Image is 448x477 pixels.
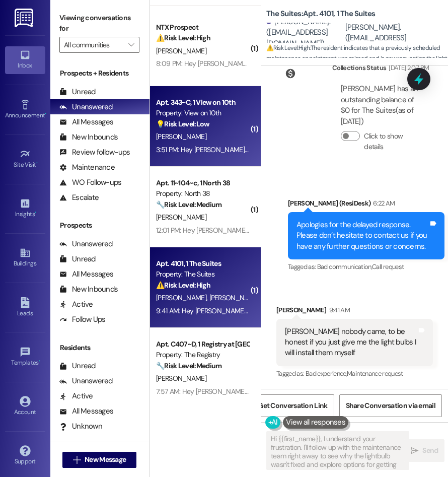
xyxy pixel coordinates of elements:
[251,394,334,417] button: Get Conversation Link
[276,366,433,381] div: Tagged as:
[59,299,93,310] div: Active
[5,294,45,321] a: Leads
[62,452,137,468] button: New Message
[59,87,96,97] div: Unread
[156,293,209,302] span: [PERSON_NAME]
[59,284,118,295] div: New Inbounds
[339,394,442,417] button: Share Conversation via email
[285,326,417,359] div: [PERSON_NAME] nobody came, to be honest if you just give me the light bulbs I will install them m...
[59,391,93,401] div: Active
[59,254,96,264] div: Unread
[5,393,45,420] a: Account
[36,160,38,167] span: •
[296,220,428,252] div: Apologies for the delayed response. Please don’t hesitate to contact us if you have any further q...
[288,259,444,274] div: Tagged as:
[156,97,249,108] div: Apt. 343~C, 1 View on 10th
[306,369,347,378] span: Bad experience ,
[372,262,404,271] span: Call request
[156,178,249,188] div: Apt. 11~104~c, 1 North 38
[85,454,126,465] span: New Message
[266,9,376,19] b: The Suites: Apt. 4101, 1 The Suites
[276,305,433,319] div: [PERSON_NAME]
[45,110,46,117] span: •
[59,421,102,432] div: Unknown
[59,376,113,386] div: Unanswered
[49,68,150,79] div: Prospects + Residents
[156,213,206,222] span: [PERSON_NAME]
[5,344,45,371] a: Templates •
[258,400,327,411] span: Get Conversation Link
[345,11,444,54] div: [PERSON_NAME] [PERSON_NAME]. ([EMAIL_ADDRESS][DOMAIN_NAME])
[59,132,118,143] div: New Inbounds
[266,44,310,52] strong: ⚠️ Risk Level: High
[370,198,395,209] div: 6:22 AM
[341,84,424,127] div: [PERSON_NAME] has an outstanding balance of $0 for The Suites (as of [DATE])
[156,108,249,118] div: Property: View on 10th
[64,37,123,53] input: All communities
[59,406,113,417] div: All Messages
[267,432,409,469] textarea: Hi {{first_name}}, I understand your frustration. I'll follow up with the maintenance team right ...
[73,456,81,464] i: 
[59,10,139,37] label: Viewing conversations for
[156,281,210,290] strong: ⚠️ Risk Level: High
[49,343,150,353] div: Residents
[59,314,106,325] div: Follow Ups
[5,195,45,222] a: Insights •
[59,239,113,249] div: Unanswered
[156,188,249,199] div: Property: North 38
[5,442,45,469] a: Support
[59,102,113,112] div: Unanswered
[209,293,260,302] span: [PERSON_NAME]
[156,361,221,370] strong: 🔧 Risk Level: Medium
[39,358,40,365] span: •
[59,162,115,173] div: Maintenance
[156,119,209,128] strong: 💡 Risk Level: Low
[59,269,113,280] div: All Messages
[266,17,343,49] div: [PERSON_NAME]. ([EMAIL_ADDRESS][DOMAIN_NAME])
[317,262,372,271] span: Bad communication ,
[156,374,206,383] span: [PERSON_NAME]
[156,33,210,42] strong: ⚠️ Risk Level: High
[128,41,134,49] i: 
[49,220,150,231] div: Prospects
[346,400,435,411] span: Share Conversation via email
[5,244,45,271] a: Buildings
[156,132,206,141] span: [PERSON_NAME]
[35,209,36,216] span: •
[15,9,35,27] img: ResiDesk Logo
[59,117,113,127] div: All Messages
[5,46,45,74] a: Inbox
[59,147,130,158] div: Review follow-ups
[156,350,249,360] div: Property: The Registry
[59,177,121,188] div: WO Follow-ups
[422,445,438,456] span: Send
[59,192,99,203] div: Escalate
[156,269,249,280] div: Property: The Suites
[332,62,386,73] div: Collections Status
[156,339,249,350] div: Apt. C407~D, 1 Registry at [GEOGRAPHIC_DATA]
[5,146,45,173] a: Site Visit •
[156,258,249,269] div: Apt. 4101, 1 The Suites
[386,62,429,73] div: [DATE] 2:07 PM
[156,200,221,209] strong: 🔧 Risk Level: Medium
[411,447,418,455] i: 
[347,369,403,378] span: Maintenance request
[327,305,350,315] div: 9:41 AM
[288,198,444,212] div: [PERSON_NAME] (ResiDesk)
[59,361,96,371] div: Unread
[156,46,206,55] span: [PERSON_NAME]
[364,131,420,153] label: Click to show details
[156,22,249,33] div: NTX Prospect
[404,439,444,462] button: Send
